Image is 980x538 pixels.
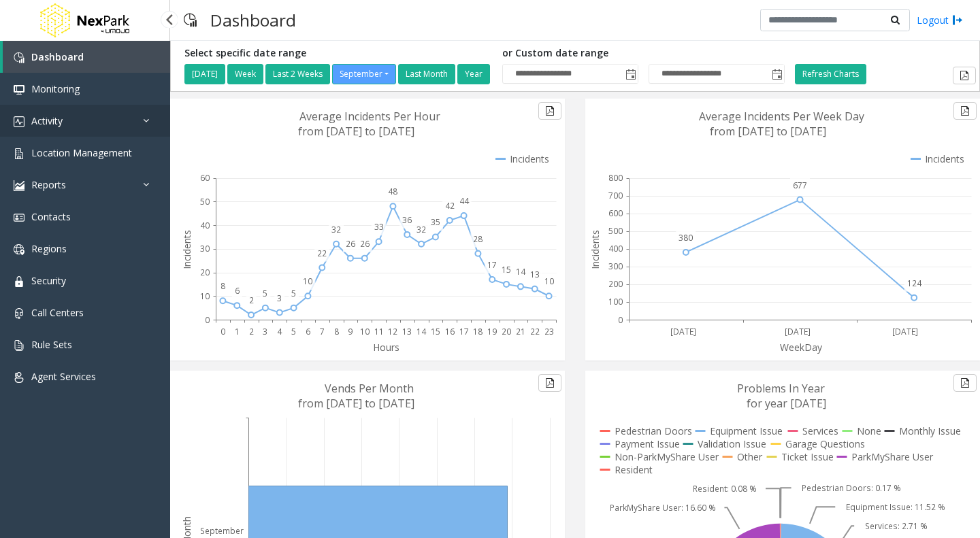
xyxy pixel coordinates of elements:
[291,326,296,337] text: 5
[516,326,525,337] text: 21
[184,3,197,37] img: pageIcon
[31,146,132,159] span: Location Management
[235,285,240,297] text: 6
[457,64,490,84] button: Year
[780,341,823,354] text: WeekDay
[953,102,977,120] button: Export to pdf
[402,326,412,337] text: 13
[263,326,267,337] text: 3
[31,338,72,351] span: Rule Sets
[699,109,864,124] text: Average Incidents Per Week Day
[265,64,330,84] button: Last 2 Weeks
[298,124,414,139] text: from [DATE] to [DATE]
[277,326,282,337] text: 4
[795,64,866,84] button: Refresh Charts
[200,220,210,231] text: 40
[953,374,977,392] button: Export to pdf
[220,326,225,337] text: 0
[31,306,84,319] span: Call Centers
[320,326,325,337] text: 7
[416,326,427,337] text: 14
[502,48,785,59] h5: or Custom date range
[608,207,623,219] text: 600
[402,214,412,226] text: 36
[608,278,623,290] text: 200
[334,326,339,337] text: 8
[249,295,254,306] text: 2
[200,525,244,537] text: September
[693,483,757,494] text: Resident: 0.08 %
[608,190,623,201] text: 700
[953,67,976,84] button: Export to pdf
[737,381,825,396] text: Problems In Year
[31,178,66,191] span: Reports
[325,381,414,396] text: Vends Per Month
[31,82,80,95] span: Monitoring
[200,243,210,254] text: 30
[618,314,623,326] text: 0
[31,210,71,223] span: Contacts
[388,326,397,337] text: 12
[865,520,928,532] text: Services: 2.71 %
[277,292,282,304] text: 3
[459,195,470,207] text: 44
[235,326,240,337] text: 1
[388,186,397,197] text: 48
[298,396,414,411] text: from [DATE] to [DATE]
[610,502,716,514] text: ParkMyShare User: 16.60 %
[952,13,963,27] img: logout
[303,275,312,287] text: 10
[544,326,554,337] text: 23
[227,64,263,84] button: Week
[679,232,693,243] text: 380
[544,275,554,287] text: 10
[200,172,210,184] text: 60
[623,65,638,84] span: Toggle popup
[14,308,24,319] img: 'icon'
[487,326,497,337] text: 19
[374,326,384,337] text: 11
[31,274,66,287] span: Security
[203,3,303,37] h3: Dashboard
[502,264,511,275] text: 15
[398,64,455,84] button: Last Month
[263,288,267,299] text: 5
[589,230,602,269] text: Incidents
[14,372,24,383] img: 'icon'
[184,48,492,59] h5: Select specific date range
[331,224,341,235] text: 32
[317,248,327,259] text: 22
[200,267,210,278] text: 20
[14,84,24,95] img: 'icon'
[249,326,254,337] text: 2
[608,260,623,272] text: 300
[608,243,623,254] text: 400
[360,238,370,250] text: 26
[487,259,497,271] text: 17
[14,340,24,351] img: 'icon'
[793,180,807,191] text: 677
[31,242,67,255] span: Regions
[907,278,922,289] text: 124
[348,326,353,337] text: 9
[200,290,210,302] text: 10
[205,314,210,326] text: 0
[710,124,826,139] text: from [DATE] to [DATE]
[431,216,440,228] text: 35
[14,244,24,255] img: 'icon'
[473,326,483,337] text: 18
[608,172,623,184] text: 800
[445,326,455,337] text: 16
[670,326,696,337] text: [DATE]
[14,212,24,223] img: 'icon'
[3,41,170,73] a: Dashboard
[31,50,84,63] span: Dashboard
[502,326,511,337] text: 20
[769,65,784,84] span: Toggle popup
[14,180,24,191] img: 'icon'
[184,64,225,84] button: [DATE]
[608,225,623,237] text: 500
[802,482,901,494] text: Pedestrian Doors: 0.17 %
[332,64,396,84] button: September
[538,374,561,392] button: Export to pdf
